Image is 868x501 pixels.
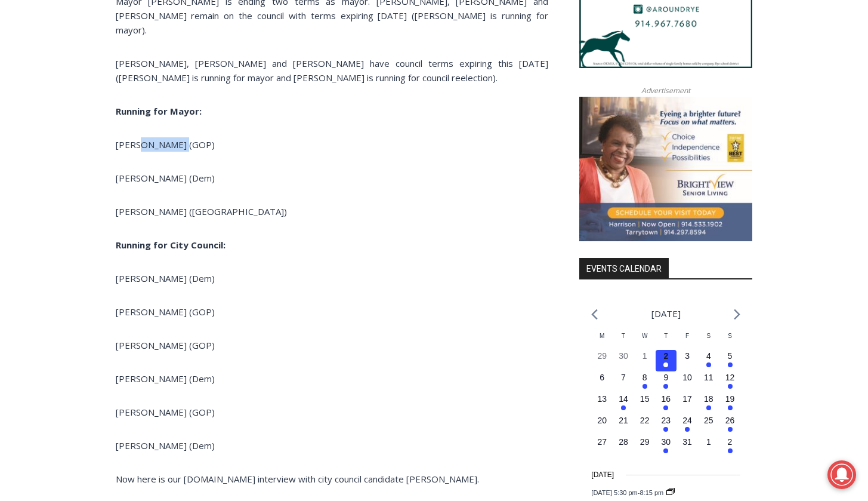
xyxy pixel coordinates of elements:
button: 29 [634,436,656,457]
time: 21 [619,416,628,425]
button: 2 Has events [719,436,741,457]
em: Has events [663,405,668,410]
time: 31 [682,437,692,447]
time: [DATE] [591,469,614,481]
time: 29 [640,437,650,447]
span: [PERSON_NAME] ([GEOGRAPHIC_DATA]) [116,205,287,217]
button: 16 Has events [656,393,677,414]
a: Previous month [591,309,598,320]
time: 8 [642,373,647,382]
span: 8:15 pm [640,489,663,496]
span: [PERSON_NAME] (GOP) [116,339,215,351]
span: F [685,333,689,339]
time: 18 [704,394,713,404]
button: 1 [698,436,719,457]
time: 5 [728,351,733,361]
a: Next month [734,309,740,320]
h2: Events Calendar [579,258,669,278]
time: 13 [597,394,607,404]
span: S [728,333,732,339]
span: Intern @ [DOMAIN_NAME] [312,119,553,146]
button: 12 Has events [719,371,741,393]
time: 4 [706,351,711,361]
time: 12 [725,373,735,382]
span: [PERSON_NAME] (GOP) [116,306,215,318]
span: [PERSON_NAME] (Dem) [116,373,215,385]
time: 25 [704,416,713,425]
button: 29 [591,350,613,371]
button: 25 [698,414,719,436]
time: 1 [706,437,711,447]
span: T [664,333,668,339]
time: 14 [619,394,628,404]
em: Has events [728,448,733,453]
em: Has events [728,384,733,389]
time: 22 [640,416,650,425]
div: Monday [591,331,613,350]
span: W [642,333,647,339]
button: 8 Has events [634,371,656,393]
button: 10 [677,371,698,393]
button: 30 [613,350,634,371]
time: - [591,489,665,496]
button: 24 Has events [677,414,698,436]
time: 7 [621,373,626,382]
div: Face Painting [125,35,166,98]
div: / [133,101,136,113]
span: Now here is our [DOMAIN_NAME] interview with city council candidate [PERSON_NAME]. [116,473,479,485]
a: Intern @ [DOMAIN_NAME] [287,116,578,149]
span: T [622,333,625,339]
button: 7 [613,371,634,393]
em: Has events [621,405,626,410]
button: 17 [677,393,698,414]
em: Has events [728,427,733,432]
em: Has events [663,384,668,389]
button: 22 [634,414,656,436]
div: Friday [677,331,698,350]
button: 3 [677,350,698,371]
time: 26 [725,416,735,425]
em: Has events [728,362,733,367]
span: [PERSON_NAME] (GOP) [116,406,215,418]
div: Thursday [656,331,677,350]
img: Brightview Senior Living [579,97,752,241]
li: [DATE] [651,306,681,322]
button: 15 [634,393,656,414]
time: 30 [662,437,671,447]
time: 1 [642,351,647,361]
time: 30 [619,351,628,361]
span: M [600,333,604,339]
em: Has events [642,384,647,389]
span: [PERSON_NAME] (Dem) [116,172,215,184]
span: [DATE] 5:30 pm [591,489,637,496]
time: 2 [728,437,733,447]
button: 19 Has events [719,393,741,414]
span: Advertisement [629,85,702,96]
a: [PERSON_NAME] Read Sanctuary Fall Fest: [DATE] [1,119,172,149]
span: [PERSON_NAME] (GOP) [116,139,215,150]
button: 26 Has events [719,414,741,436]
button: 6 [591,371,613,393]
div: 6 [139,101,144,113]
em: Has events [663,448,668,453]
button: 9 Has events [656,371,677,393]
div: Wednesday [634,331,656,350]
time: 3 [685,351,690,361]
button: 11 [698,371,719,393]
button: 21 [613,414,634,436]
time: 28 [619,437,628,447]
b: Running for Mayor: [116,105,202,117]
time: 9 [663,373,668,382]
em: Has events [685,427,690,432]
time: 17 [682,394,692,404]
time: 29 [597,351,607,361]
button: 28 [613,436,634,457]
span: [PERSON_NAME] (Dem) [116,272,215,284]
div: 3 [125,101,130,113]
span: [PERSON_NAME] (Dem) [116,439,215,451]
button: 4 Has events [698,350,719,371]
time: 19 [725,394,735,404]
button: 23 Has events [656,414,677,436]
button: 1 [634,350,656,371]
